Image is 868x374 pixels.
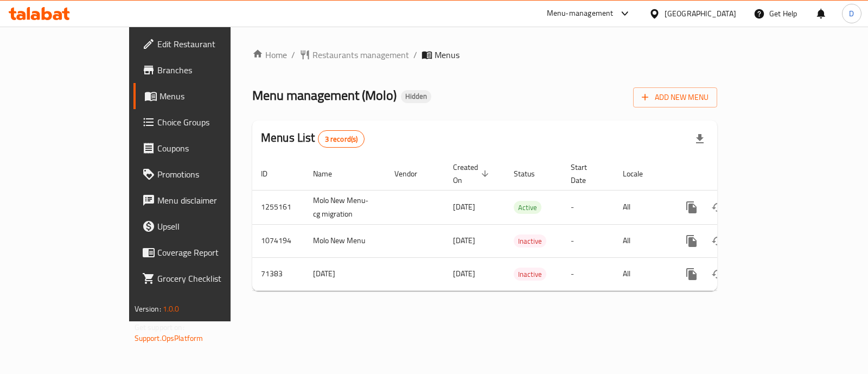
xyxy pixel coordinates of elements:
a: Menu disclaimer [133,187,274,213]
table: enhanced table [252,157,792,291]
li: / [291,48,295,61]
span: Menus [159,90,265,103]
li: / [413,48,417,61]
span: [DATE] [453,233,475,248]
span: Active [514,201,541,214]
div: [GEOGRAPHIC_DATA] [665,8,736,20]
span: Locale [623,167,657,180]
span: Created On [453,161,492,187]
span: 3 record(s) [318,134,365,144]
span: Name [313,167,346,180]
td: Molo New Menu-cg migration [304,190,386,224]
span: Branches [157,64,265,77]
span: 1.0.0 [163,302,180,316]
span: Inactive [514,268,546,281]
span: Add New Menu [642,91,709,104]
span: Version: [135,302,161,316]
td: All [614,190,670,224]
th: Actions [670,157,792,191]
span: Hidden [401,92,431,101]
td: All [614,257,670,290]
span: Edit Restaurant [157,37,265,50]
td: 71383 [252,257,304,290]
button: more [679,194,705,220]
span: Menus [435,48,459,61]
a: Coverage Report [133,239,274,265]
a: Restaurants management [299,48,409,61]
span: [DATE] [453,200,475,214]
td: 1255161 [252,190,304,224]
div: Total records count [318,130,365,148]
div: Menu-management [547,7,614,20]
span: Promotions [157,168,265,181]
span: Vendor [394,167,431,180]
a: Support.OpsPlatform [135,331,203,345]
span: ID [261,167,282,180]
a: Choice Groups [133,109,274,135]
span: Inactive [514,235,546,248]
td: - [562,224,614,257]
button: Change Status [705,261,731,287]
button: Change Status [705,194,731,220]
span: Menu management ( Molo ) [252,83,397,107]
nav: breadcrumb [252,48,717,61]
div: Hidden [401,90,431,103]
button: more [679,261,705,287]
span: Upsell [157,220,265,233]
span: [DATE] [453,267,475,281]
button: Change Status [705,228,731,254]
span: Choice Groups [157,116,265,129]
a: Edit Restaurant [133,31,274,57]
span: Restaurants management [312,48,409,61]
a: Promotions [133,161,274,187]
td: All [614,224,670,257]
td: - [562,257,614,290]
td: - [562,190,614,224]
td: 1074194 [252,224,304,257]
span: Status [514,167,549,180]
a: Menus [133,83,274,109]
td: Molo New Menu [304,224,386,257]
span: Coverage Report [157,246,265,259]
a: Branches [133,57,274,83]
h2: Menus List [261,130,365,148]
span: Grocery Checklist [157,272,265,285]
span: Menu disclaimer [157,194,265,207]
span: Coupons [157,142,265,155]
div: Export file [687,126,713,152]
span: Get support on: [135,320,184,334]
span: Start Date [571,161,601,187]
span: D [849,8,854,20]
button: more [679,228,705,254]
a: Coupons [133,135,274,161]
a: Grocery Checklist [133,265,274,291]
td: [DATE] [304,257,386,290]
a: Upsell [133,213,274,239]
button: Add New Menu [633,87,717,107]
